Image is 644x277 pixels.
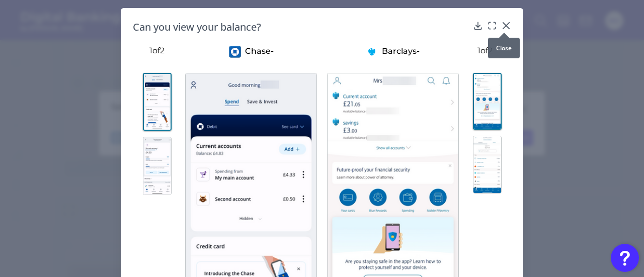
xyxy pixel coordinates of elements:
p: Chase - [245,46,274,57]
h2: Can you view your balance? [133,20,469,34]
div: Close [488,38,520,58]
p: 1 of 2 [459,46,511,55]
p: 1 of 2 [133,46,181,55]
button: Open Resource Center [611,244,639,272]
p: Barclays - [382,46,420,57]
